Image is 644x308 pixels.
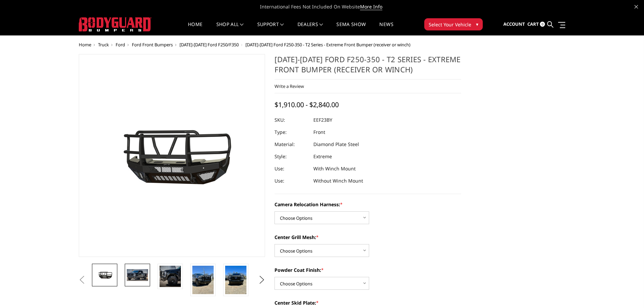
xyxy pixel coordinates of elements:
iframe: Chat Widget [610,276,644,308]
dd: Diamond Plate Steel [313,138,359,150]
dt: Use: [275,175,308,187]
img: 2023-2025 Ford F250-350 - T2 Series - Extreme Front Bumper (receiver or winch) [94,269,115,281]
h1: [DATE]-[DATE] Ford F250-350 - T2 Series - Extreme Front Bumper (receiver or winch) [275,54,461,79]
button: Previous [77,275,87,285]
a: More Info [360,3,382,10]
img: 2023-2025 Ford F250-350 - T2 Series - Extreme Front Bumper (receiver or winch) [225,266,246,294]
span: Select Your Vehicle [429,21,471,28]
img: BODYGUARD BUMPERS [79,17,151,31]
a: Home [188,22,202,35]
a: 2023-2025 Ford F250-350 - T2 Series - Extreme Front Bumper (receiver or winch) [79,54,265,257]
a: Write a Review [275,83,304,89]
a: Truck [98,42,109,48]
img: 2023-2025 Ford F250-350 - T2 Series - Extreme Front Bumper (receiver or winch) [192,266,214,294]
dt: Use: [275,163,308,175]
label: Camera Relocation Harness: [275,201,461,208]
label: Powder Coat Finish: [275,266,461,274]
span: Account [503,21,525,27]
span: ▾ [476,21,478,28]
a: News [379,22,393,35]
dt: SKU: [275,114,308,126]
dt: Type: [275,126,308,138]
img: 2023-2025 Ford F250-350 - T2 Series - Extreme Front Bumper (receiver or winch) [127,269,148,281]
span: 0 [540,22,545,27]
span: [DATE]-[DATE] Ford F250-350 - T2 Series - Extreme Front Bumper (receiver or winch) [245,42,410,48]
a: [DATE]-[DATE] Ford F250/F350 [180,42,239,48]
label: Center Skid Plate: [275,299,461,306]
dd: With Winch Mount [313,163,356,175]
button: Next [257,275,267,285]
a: Support [257,22,284,35]
a: Account [503,15,525,33]
dd: Extreme [313,150,332,163]
a: Home [79,42,91,48]
a: Dealers [297,22,323,35]
img: 2023-2025 Ford F250-350 - T2 Series - Extreme Front Bumper (receiver or winch) [160,266,181,287]
span: Cart [527,21,539,27]
dd: EEF23BY [313,114,332,126]
a: shop all [216,22,244,35]
a: Cart 0 [527,15,545,33]
dt: Style: [275,150,308,163]
a: SEMA Show [336,22,366,35]
dt: Material: [275,138,308,150]
dd: Front [313,126,325,138]
a: Ford [116,42,125,48]
dd: Without Winch Mount [313,175,363,187]
span: $1,910.00 - $2,840.00 [275,100,339,109]
label: Center Grill Mesh: [275,234,461,241]
button: Select Your Vehicle [424,18,483,30]
a: Ford Front Bumpers [132,42,173,48]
